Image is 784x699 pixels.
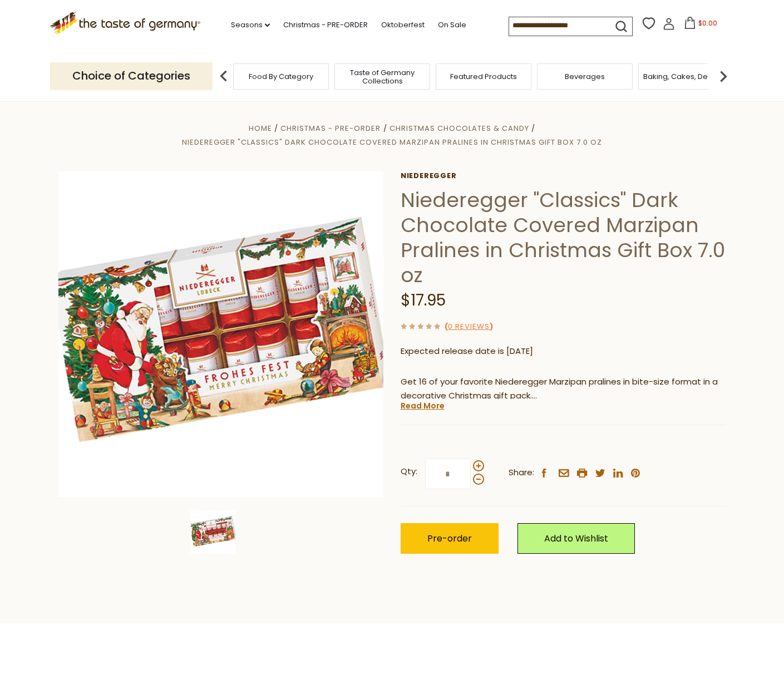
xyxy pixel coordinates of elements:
a: Beverages [565,72,605,81]
a: Food By Category [249,72,313,81]
a: Oktoberfest [381,19,425,31]
a: Niederegger [401,171,726,180]
img: Niederegger "Classics" Dark Chocolate Covered Marzipan Pralines in Christmas Gift Box 7.0 oz [58,171,384,497]
h1: Niederegger "Classics" Dark Chocolate Covered Marzipan Pralines in Christmas Gift Box 7.0 oz [401,188,726,288]
a: Christmas Chocolates & Candy [389,123,529,134]
img: next arrow [712,65,734,87]
a: Christmas - PRE-ORDER [280,123,381,134]
a: On Sale [438,19,466,31]
img: previous arrow [213,65,235,87]
span: $0.00 [698,18,717,28]
a: Seasons [231,19,270,31]
button: Pre-order [401,523,499,554]
a: Featured Products [450,72,517,81]
span: ( ) [445,321,493,332]
a: Baking, Cakes, Desserts [643,72,729,81]
p: Get 16 of your favorite Niederegger Marzipan pralines in bite-size format in a decorative Christm... [401,375,726,403]
a: 0 Reviews [448,321,490,333]
input: Qty: [425,459,471,489]
p: Expected release date is [DATE] [401,344,726,358]
a: Add to Wishlist [517,523,635,554]
a: Christmas - PRE-ORDER [283,19,368,31]
img: Niederegger "Classics" Dark Chocolate Covered Marzipan Pralines in Christmas Gift Box 7.0 oz [191,510,235,554]
span: Share: [509,466,534,480]
a: Niederegger "Classics" Dark Chocolate Covered Marzipan Pralines in Christmas Gift Box 7.0 oz [182,137,602,147]
a: Home [249,123,272,134]
button: $0.00 [677,17,724,33]
span: Pre-order [427,532,472,545]
p: Choice of Categories [50,62,213,90]
strong: Qty: [401,465,417,479]
a: Taste of Germany Collections [338,68,427,85]
span: $17.95 [401,289,446,311]
a: Read More [401,400,445,411]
